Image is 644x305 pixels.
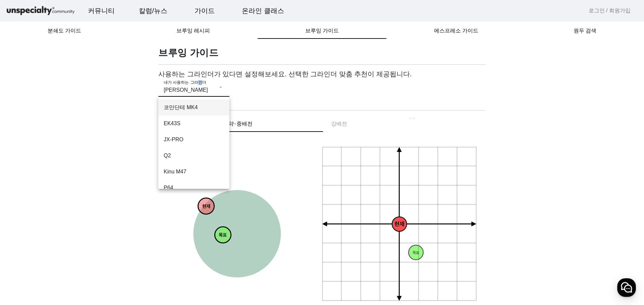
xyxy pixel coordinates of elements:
[164,168,224,176] span: Kinu M47
[104,222,112,228] span: 설정
[164,184,224,192] span: P64
[164,120,224,128] span: EK43S
[44,212,87,229] a: 대화
[2,212,44,229] a: 홈
[164,136,224,144] span: JX-PRO
[87,212,129,229] a: 설정
[164,103,224,111] span: 코만단테 MK4
[164,152,224,160] span: Q2
[21,222,25,228] span: 홈
[61,223,69,228] span: 대화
